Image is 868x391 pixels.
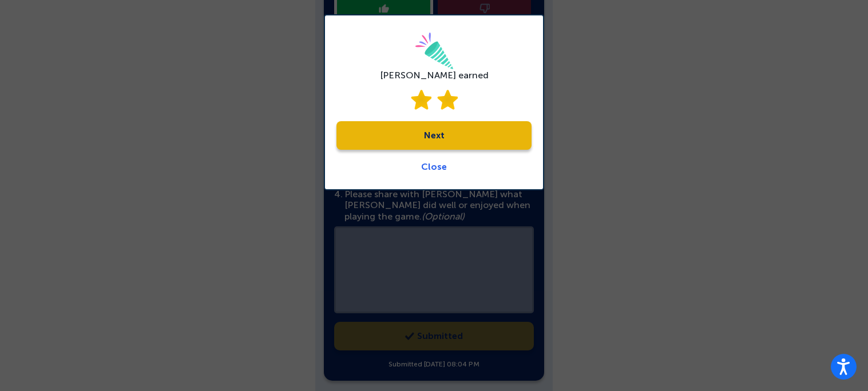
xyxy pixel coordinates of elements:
[380,70,489,81] div: [PERSON_NAME] earned
[415,33,454,70] img: celebrate
[336,121,532,150] a: Next
[437,90,458,110] img: star
[411,90,431,110] img: star
[421,161,447,172] a: Close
